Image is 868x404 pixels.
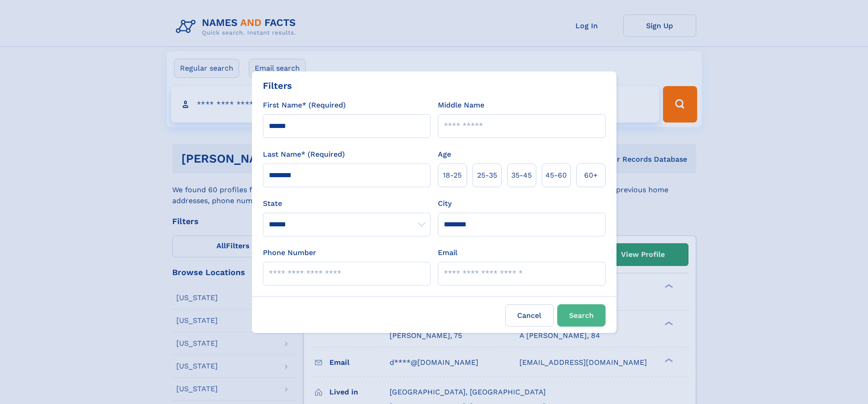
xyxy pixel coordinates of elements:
[263,198,431,209] label: State
[438,247,457,258] label: Email
[557,304,606,327] button: Search
[438,100,484,111] label: Middle Name
[263,100,346,111] label: First Name* (Required)
[511,170,532,181] span: 35‑45
[443,170,462,181] span: 18‑25
[263,149,345,160] label: Last Name* (Required)
[505,304,554,327] label: Cancel
[477,170,497,181] span: 25‑35
[438,198,452,209] label: City
[263,247,316,258] label: Phone Number
[545,170,567,181] span: 45‑60
[584,170,598,181] span: 60+
[263,79,292,92] div: Filters
[438,149,451,160] label: Age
